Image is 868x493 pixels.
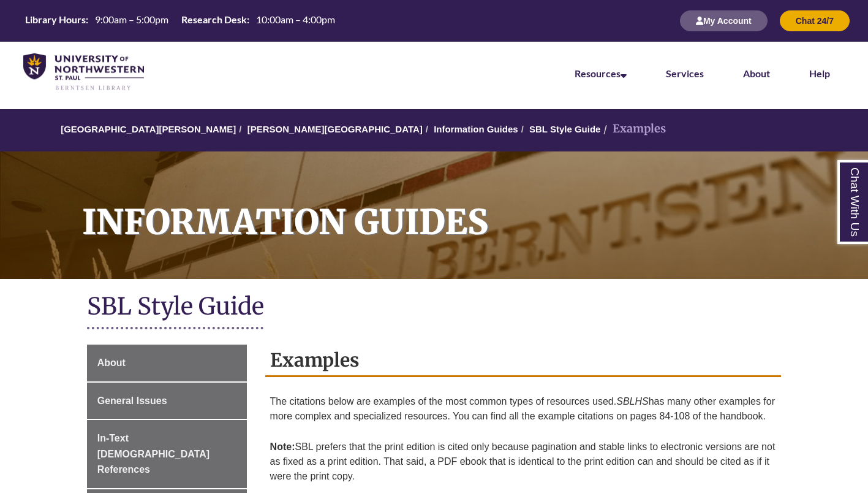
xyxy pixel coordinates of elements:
a: General Issues [87,383,247,419]
h2: Examples [265,345,782,377]
table: Hours Today [20,13,340,28]
p: The citations below are examples of the most common types of resources used. has many other examp... [270,389,777,429]
button: My Account [680,10,768,31]
span: In-Text [DEMOGRAPHIC_DATA] References [97,433,209,475]
button: Chat 24/7 [780,10,850,31]
span: General Issues [97,396,167,406]
em: SBLHS [616,396,648,407]
a: Information Guides [434,124,518,134]
a: About [87,345,247,381]
a: [GEOGRAPHIC_DATA][PERSON_NAME] [61,124,236,134]
a: My Account [680,15,768,26]
p: SBL prefers that the print edition is cited only because pagination and stable links to electroni... [270,435,777,489]
a: [PERSON_NAME][GEOGRAPHIC_DATA] [247,124,423,134]
span: 10:00am – 4:00pm [256,13,335,25]
h1: SBL Style Guide [87,291,782,324]
a: SBL Style Guide [529,124,600,134]
h1: Information Guides [69,151,868,263]
th: Research Desk: [176,13,251,26]
a: Help [809,67,830,79]
a: In-Text [DEMOGRAPHIC_DATA] References [87,420,247,488]
a: About [743,67,770,79]
img: UNWSP Library Logo [23,53,144,91]
a: Chat 24/7 [780,15,850,26]
a: Hours Today [20,13,340,29]
li: Examples [600,120,666,138]
span: About [97,357,126,368]
span: 9:00am – 5:00pm [95,13,168,25]
strong: Note: [270,441,295,452]
a: Resources [575,67,627,79]
th: Library Hours: [20,13,90,26]
a: Services [666,67,704,79]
